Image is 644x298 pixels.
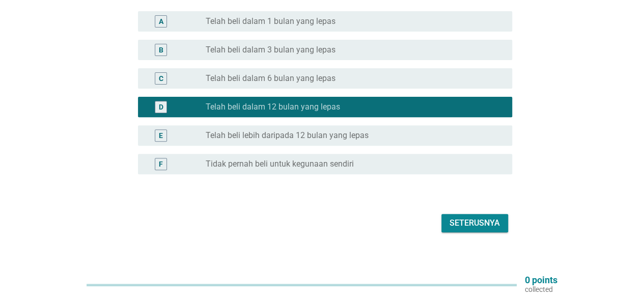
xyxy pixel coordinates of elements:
label: Telah beli dalam 3 bulan yang lepas [206,45,335,55]
div: E [159,130,163,141]
div: B [159,45,163,56]
label: Telah beli lebih daripada 12 bulan yang lepas [206,130,369,141]
div: F [159,159,163,170]
label: Tidak pernah beli untuk kegunaan sendiri [206,159,354,169]
p: collected [525,285,557,294]
label: Telah beli dalam 6 bulan yang lepas [206,73,335,84]
button: Seterusnya [441,214,508,232]
div: D [159,102,163,113]
div: C [159,73,163,84]
div: A [159,16,163,27]
label: Telah beli dalam 12 bulan yang lepas [206,102,340,112]
p: 0 points [525,276,557,285]
div: Seterusnya [450,217,500,229]
label: Telah beli dalam 1 bulan yang lepas [206,16,335,26]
